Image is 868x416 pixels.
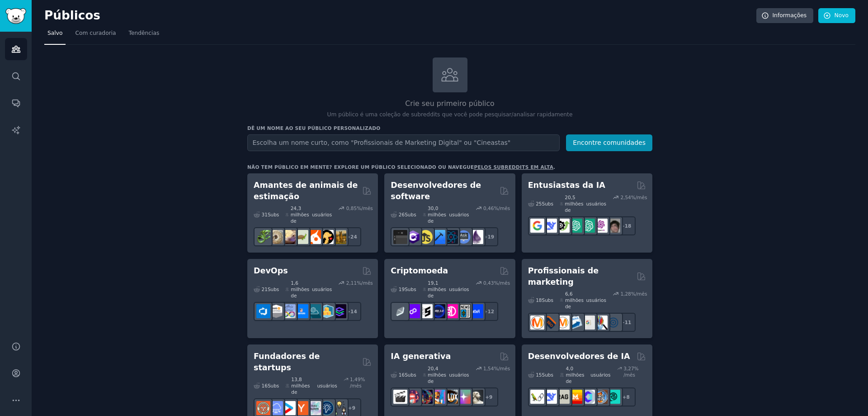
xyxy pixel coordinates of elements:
img: Engenheiros de plataforma [332,304,346,318]
img: bola python [269,230,283,244]
img: Busca Profunda [543,390,557,404]
font: Informações [773,12,807,19]
img: anúncios do Google [581,316,595,330]
font: Desenvolvedores de IA [528,352,630,361]
font: %/mês [357,280,373,286]
img: defiblockchain [444,304,458,318]
font: Encontre comunidades [573,139,646,146]
img: sdparatodos [431,390,445,404]
img: Pesquisa de Marketing [594,316,608,330]
font: usuários [449,372,469,378]
font: 19,1 milhões de [428,280,446,298]
font: 14 [350,309,357,314]
img: CriptoNotícias [457,304,471,318]
font: usuários [449,212,469,217]
font: Tendências [129,30,160,36]
img: MistralAI [568,390,582,404]
font: Fundadores de startups [254,352,320,372]
font: Um público é uma coleção de subreddits que você pode pesquisar/analisar rapidamente [327,111,573,118]
font: Salvo [47,30,62,36]
font: + [484,234,488,239]
font: %/mês [494,366,510,371]
img: Links DevOps [294,304,308,318]
font: %/mês [494,280,510,286]
font: 9 [352,405,355,411]
img: herpetologia [256,230,270,244]
font: Públicos [44,9,100,22]
font: 20,5 milhões de [565,195,583,213]
a: Informações [756,8,814,24]
img: finanças étnicas [393,304,407,318]
font: 20,4 milhões de [428,366,446,384]
font: + [623,394,627,400]
font: Subs [405,372,416,378]
font: 30,0 milhões de [428,206,446,224]
img: 0xPolígono [406,304,420,318]
img: Catálogo de ferramentas de IA [556,219,570,233]
img: Programação iOS [431,230,445,244]
font: 1,54 [483,366,494,371]
a: Com curadoria [72,26,119,45]
img: calopsita [307,230,321,244]
font: % /mês [623,366,638,378]
img: sonho profundo [419,390,433,404]
font: 1,6 milhões de [291,280,309,298]
a: Salvo [44,26,66,45]
font: 15 [536,372,542,378]
font: Subs [405,287,416,292]
font: IA generativa [391,352,451,361]
font: 19 [399,287,405,292]
font: 9 [489,394,492,400]
font: 11 [625,320,632,325]
img: reativo nativo [444,230,458,244]
font: usuários [312,287,332,292]
font: Subs [405,212,416,217]
font: 6,6 milhões de [565,291,584,309]
img: aws_cdk [320,304,334,318]
font: usuários [586,297,606,303]
font: Entusiastas da IA [528,181,605,190]
img: GoogleGeminiAI [530,219,544,233]
font: 1,49 [350,377,360,382]
font: usuários [312,212,332,217]
font: 3,27 [623,366,634,371]
a: pelos subreddits em alta [474,164,554,170]
font: 24 [350,234,357,239]
font: 16 [262,383,268,388]
img: EmpreendedorRideAlong [256,401,270,415]
font: 18 [536,297,542,303]
font: Com curadoria [75,30,116,36]
button: Encontre comunidades [566,134,652,151]
img: Docker_DevOps [282,304,296,318]
font: usuários [317,383,337,388]
font: Subs [542,297,553,303]
font: Desenvolvedores de software [391,181,481,201]
font: + [485,394,489,400]
img: ycombinator [294,401,308,415]
font: + [348,405,352,411]
img: web3 [431,304,445,318]
img: prompts_do_chatgpt_ [581,219,595,233]
font: + [484,309,488,314]
font: Subs [542,372,553,378]
font: 25 [536,201,542,206]
a: Novo [818,8,855,24]
font: DevOps [254,266,288,275]
img: aivideo [393,390,407,404]
font: 0,46 [483,206,494,211]
font: Subs [268,212,279,217]
img: lagartixas-leopardo [282,230,296,244]
img: OpenSourceAI [581,390,595,404]
font: 21 [262,287,268,292]
img: Marketing Online [606,316,620,330]
img: Sociedade de Desenvolvedores de IA [606,390,620,404]
font: Subs [268,383,279,388]
font: 12 [487,309,494,314]
img: Trapo [556,390,570,404]
img: Empreendedorismo [320,401,334,415]
img: aprenda javascript [419,230,433,244]
font: 16 [399,372,405,378]
img: azuredevops [256,304,270,318]
img: engenharia de plataforma [307,304,321,318]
